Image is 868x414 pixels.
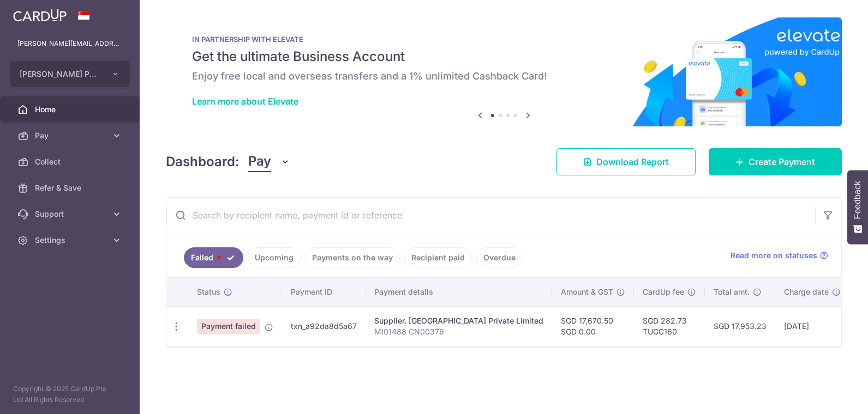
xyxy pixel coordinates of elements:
[552,306,634,346] td: SGD 17,670.50 SGD 0.00
[35,156,107,167] span: Collect
[847,170,868,244] button: Feedback - Show survey
[731,250,828,261] a: Read more on statuses
[248,151,290,172] button: Pay
[35,182,107,193] span: Refer & Save
[374,326,543,337] p: MI01488 CN00376
[192,48,816,65] h5: Get the ultimate Business Account
[35,104,107,115] span: Home
[248,151,271,172] span: Pay
[374,315,543,326] div: Supplier. [GEOGRAPHIC_DATA] Private Limited
[366,278,552,306] th: Payment details
[775,306,849,346] td: [DATE]
[709,148,842,175] a: Create Payment
[35,209,107,220] span: Support
[197,287,220,297] span: Status
[643,287,684,297] span: CardUp fee
[35,235,107,246] span: Settings
[705,306,775,346] td: SGD 17,953.23
[166,17,842,126] img: Renovation banner
[17,38,122,49] p: [PERSON_NAME][EMAIL_ADDRESS][DOMAIN_NAME]
[166,152,240,172] h4: Dashboard:
[197,319,260,334] span: Payment failed
[192,96,298,107] a: Learn more about Elevate
[192,35,816,44] p: IN PARTNERSHIP WITH ELEVATE
[476,247,523,268] a: Overdue
[404,247,472,268] a: Recipient paid
[184,247,243,268] a: Failed
[282,278,366,306] th: Payment ID
[166,198,815,233] input: Search by recipient name, payment id or reference
[282,306,366,346] td: txn_a92da8d5a67
[784,287,829,297] span: Charge date
[248,247,301,268] a: Upcoming
[10,61,130,87] button: [PERSON_NAME] PTE. LTD.
[35,130,107,141] span: Pay
[749,155,815,168] span: Create Payment
[596,155,669,168] span: Download Report
[561,287,613,297] span: Amount & GST
[714,287,750,297] span: Total amt.
[305,247,400,268] a: Payments on the way
[13,9,67,22] img: CardUp
[731,250,817,261] span: Read more on statuses
[20,69,100,80] span: [PERSON_NAME] PTE. LTD.
[556,148,696,175] a: Download Report
[634,306,705,346] td: SGD 282.73 TUGC160
[853,181,863,219] span: Feedback
[192,70,816,83] h6: Enjoy free local and overseas transfers and a 1% unlimited Cashback Card!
